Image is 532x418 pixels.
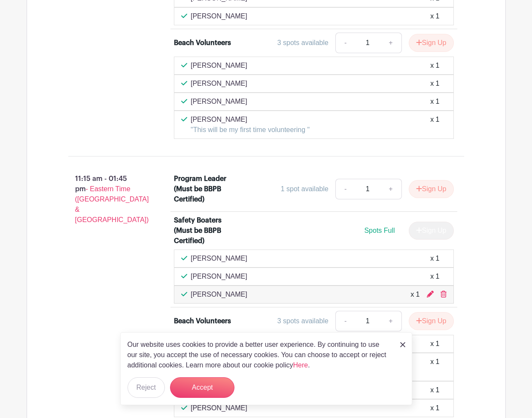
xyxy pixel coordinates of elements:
[191,114,310,125] p: [PERSON_NAME]
[191,289,247,300] p: [PERSON_NAME]
[174,174,234,204] div: Program Leader (Must be BBPB Certified)
[191,403,247,413] p: [PERSON_NAME]
[409,312,454,330] button: Sign Up
[335,33,355,53] a: -
[380,311,401,331] a: +
[191,253,247,264] p: [PERSON_NAME]
[191,125,310,135] p: "This will be my first time volunteering "
[410,289,420,300] div: x 1
[174,215,234,246] div: Safety Boaters (Must be BBPB Certified)
[430,271,439,282] div: x 1
[430,78,439,89] div: x 1
[191,271,247,282] p: [PERSON_NAME]
[335,311,355,331] a: -
[430,11,439,21] div: x 1
[430,403,439,413] div: x 1
[430,253,439,264] div: x 1
[128,377,165,398] button: Reject
[380,179,401,199] a: +
[55,170,161,229] p: 11:15 am - 01:45 pm
[430,357,439,377] div: x 1
[430,60,439,71] div: x 1
[293,361,308,369] a: Here
[174,316,231,326] div: Beach Volunteers
[191,11,247,21] p: [PERSON_NAME]
[430,96,439,107] div: x 1
[75,185,149,223] span: - Eastern Time ([GEOGRAPHIC_DATA] & [GEOGRAPHIC_DATA])
[364,227,395,234] span: Spots Full
[174,38,231,48] div: Beach Volunteers
[335,179,355,199] a: -
[400,342,405,347] img: close_button-5f87c8562297e5c2d7936805f587ecaba9071eb48480494691a3f1689db116b3.svg
[281,184,328,194] div: 1 spot available
[128,340,391,370] p: Our website uses cookies to provide a better user experience. By continuing to use our site, you ...
[170,377,234,398] button: Accept
[409,180,454,198] button: Sign Up
[191,96,247,107] p: [PERSON_NAME]
[191,78,247,89] p: [PERSON_NAME]
[380,33,401,53] a: +
[191,60,247,71] p: [PERSON_NAME]
[430,114,439,135] div: x 1
[277,38,328,48] div: 3 spots available
[430,385,439,395] div: x 1
[409,34,454,52] button: Sign Up
[430,339,439,349] div: x 1
[277,316,328,326] div: 3 spots available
